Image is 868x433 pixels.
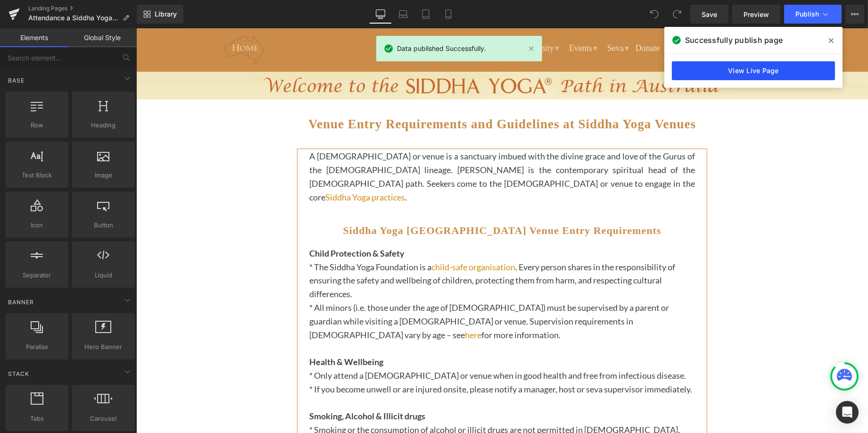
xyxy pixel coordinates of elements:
a: child-safe organisation [295,233,379,244]
span: Preview [744,9,769,19]
span: Carousel [75,414,132,424]
p: * The Siddha Yoga Foundation is a . Every person shares in the responsibility of ensuring the saf... [173,232,559,273]
a: Global Style [68,28,137,47]
p: * If you become unwell or are injured onsite, please notify a manager, host or seva supervisor im... [173,354,559,368]
span: ▾ [419,15,423,25]
p: * All minors (i.e. those under the age of [DEMOGRAPHIC_DATA]) must be supervised by a parent or g... [173,273,559,313]
span: Heading [75,120,132,130]
div: Open Intercom Messenger [836,401,859,424]
span: ▾ [302,15,306,25]
span: Publish [795,10,819,18]
span: Hero Banner [75,342,132,352]
a: Tablet [414,5,437,24]
a: Landing Pages [28,5,137,12]
span: ▾ [488,15,493,25]
span: ▾ [567,15,571,25]
a: Bookstore▾ [528,10,574,28]
a: Desktop [369,5,392,24]
a: View Live Page [672,61,835,80]
a: here [329,301,345,312]
a: Laptop [392,5,414,24]
a: Events▾ [430,10,463,28]
span: ▾ [457,15,461,25]
span: Save [702,9,717,19]
p: * Only attend a [DEMOGRAPHIC_DATA] or venue when in good health and free from infectious disease. [173,341,559,354]
strong: Smoking, Alcohol & Illicit drugs [173,383,289,393]
strong: Health & Wellbeing [173,328,247,339]
button: More [845,5,864,24]
a: About▾ [276,10,308,28]
span: Banner [7,298,35,307]
a: Donate [499,15,524,28]
a: New Library [137,5,183,24]
span: Successfully publish page [685,34,783,46]
span: Data published Successfully. [397,43,486,54]
span: Library [155,10,177,18]
span: Liquid [75,270,132,280]
a: Seva▾ [468,10,495,28]
span: Icon [8,220,66,230]
span: Text Block [8,170,66,180]
a: Preview [732,5,780,24]
button: Publish [784,5,842,24]
span: Attendance a Siddha Yoga Venue v2 [28,14,119,22]
span: Parallax [8,342,66,352]
img: The Siddha Yoga Foundation Limited [88,7,128,36]
strong: Child Protection & Safety [173,220,268,230]
span: Base [7,76,25,85]
p: * Smoking or the consumption of alcohol or illicit drugs are not permitted in [DEMOGRAPHIC_DATA],... [173,395,559,422]
span: ▾ [363,15,367,25]
span: Separator [8,270,66,280]
a: Community▾ [374,10,425,28]
span: Image [75,170,132,180]
span: Button [75,220,132,230]
button: Redo [668,5,686,24]
a: The Practices▾ [313,10,369,28]
span: Stack [7,369,30,378]
strong: Venue Entry Requirements and Guidelines at Siddha Yoga Venues [172,89,560,103]
a: Sign In [578,15,603,28]
p: A [DEMOGRAPHIC_DATA] or venue is a sanctuary imbued with the divine grace and love of the Gurus o... [173,121,559,175]
b: Siddha Yoga [GEOGRAPHIC_DATA] Venue Entry Requirements [207,196,525,208]
span: Row [8,120,66,130]
a: Mobile [437,5,460,24]
a: Siddha Yoga practices [189,164,269,174]
button: Undo [645,5,664,24]
span: Tabs [8,414,66,424]
a: Search [611,15,621,28]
